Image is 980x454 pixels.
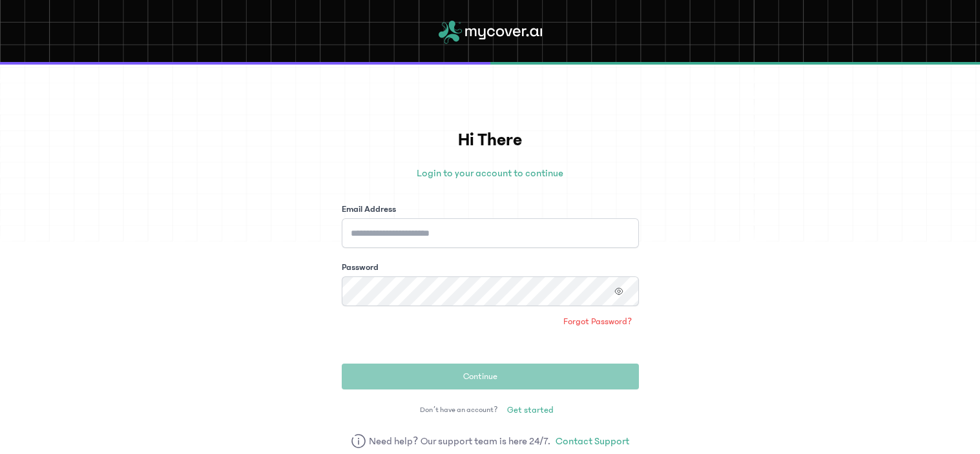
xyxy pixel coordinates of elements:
span: Get started [507,404,554,417]
a: Contact Support [556,433,629,449]
a: Forgot Password? [557,311,638,332]
button: Continue [342,364,639,389]
p: Login to your account to continue [342,165,639,181]
label: Email Address [342,203,396,216]
span: Forgot Password? [563,315,632,328]
span: Don’t have an account? [420,405,497,415]
h1: Hi There [342,127,639,154]
span: Need help? Our support team is here 24/7. [369,433,550,449]
span: Continue [463,370,497,383]
a: Get started [501,400,560,420]
label: Password [342,261,379,274]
